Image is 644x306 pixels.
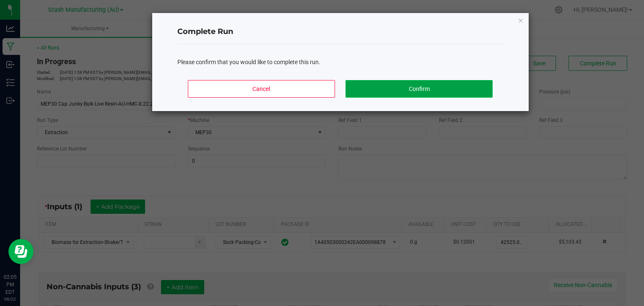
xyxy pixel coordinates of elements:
iframe: Resource center [8,239,34,264]
button: Cancel [188,80,335,98]
button: Confirm [345,80,492,98]
h4: Complete Run [177,26,504,37]
button: Close [518,15,524,25]
div: Please confirm that you would like to complete this run. [177,58,504,67]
